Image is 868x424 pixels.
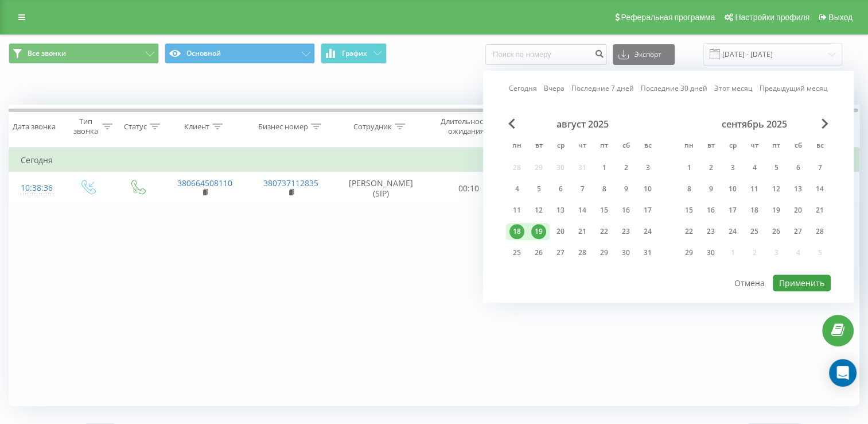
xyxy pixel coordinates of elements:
[571,244,593,261] div: чт 28 авг. 2025 г.
[678,244,700,261] div: пн 29 сент. 2025 г.
[550,202,571,219] div: ср 13 авг. 2025 г.
[724,138,741,155] abbr: среда
[615,244,637,261] div: сб 30 авг. 2025 г.
[528,180,550,198] div: вт 5 авг. 2025 г.
[791,203,805,218] div: 20
[640,224,655,239] div: 24
[640,182,655,196] div: 10
[829,359,857,387] div: Open Intercom Messenger
[575,182,590,196] div: 7
[787,202,809,219] div: сб 20 сент. 2025 г.
[703,203,718,218] div: 16
[747,224,762,239] div: 25
[812,224,827,239] div: 28
[700,180,722,198] div: вт 9 сент. 2025 г.
[427,172,511,205] td: 00:10
[811,138,828,155] abbr: воскресенье
[678,180,700,198] div: пн 8 сент. 2025 г.
[618,224,633,239] div: 23
[597,224,612,239] div: 22
[809,202,831,219] div: вс 21 сент. 2025 г.
[744,159,765,176] div: чт 4 сент. 2025 г.
[553,203,568,218] div: 13
[641,83,707,94] a: Последние 30 дней
[615,180,637,198] div: сб 9 авг. 2025 г.
[637,159,659,176] div: вс 3 авг. 2025 г.
[791,182,805,196] div: 13
[725,182,740,196] div: 10
[812,203,827,218] div: 21
[597,245,612,260] div: 29
[571,180,593,198] div: чт 7 авг. 2025 г.
[714,83,753,94] a: Этот месяц
[615,223,637,240] div: сб 23 авг. 2025 г.
[728,275,771,291] button: Отмена
[334,172,427,205] td: [PERSON_NAME] (SIP)
[765,159,787,176] div: пт 5 сент. 2025 г.
[769,203,784,218] div: 19
[702,138,719,155] abbr: вторник
[615,159,637,176] div: сб 2 авг. 2025 г.
[13,122,56,132] div: Дата звонка
[553,245,568,260] div: 27
[528,244,550,261] div: вт 26 авг. 2025 г.
[72,117,99,136] div: Тип звонка
[506,244,528,261] div: пн 25 авг. 2025 г.
[621,13,715,22] span: Реферальная программа
[184,122,209,132] div: Клиент
[760,83,828,94] a: Предыдущий месяц
[593,202,615,219] div: пт 15 авг. 2025 г.
[263,178,318,188] a: 380737112835
[640,203,655,218] div: 17
[553,224,568,239] div: 20
[725,203,740,218] div: 17
[550,223,571,240] div: ср 20 авг. 2025 г.
[769,182,784,196] div: 12
[508,138,526,155] abbr: понедельник
[812,182,827,196] div: 14
[725,160,740,175] div: 3
[21,177,50,199] div: 10:38:36
[617,138,635,155] abbr: суббота
[531,245,546,260] div: 26
[530,138,547,155] abbr: вторник
[550,180,571,198] div: ср 6 авг. 2025 г.
[571,202,593,219] div: чт 14 авг. 2025 г.
[703,224,718,239] div: 23
[618,182,633,196] div: 9
[353,122,392,132] div: Сотрудник
[258,122,308,132] div: Бизнес номер
[550,244,571,261] div: ср 27 авг. 2025 г.
[575,245,590,260] div: 28
[682,245,696,260] div: 29
[553,182,568,196] div: 6
[506,180,528,198] div: пн 4 авг. 2025 г.
[735,13,809,22] span: Настройки профиля
[571,83,634,94] a: Последние 7 дней
[700,244,722,261] div: вт 30 сент. 2025 г.
[640,160,655,175] div: 3
[682,182,696,196] div: 8
[528,202,550,219] div: вт 12 авг. 2025 г.
[177,178,232,188] a: 380664508110
[531,203,546,218] div: 12
[552,138,569,155] abbr: среда
[544,83,565,94] a: Вчера
[682,224,696,239] div: 22
[509,245,524,260] div: 25
[597,203,612,218] div: 15
[747,203,762,218] div: 18
[809,223,831,240] div: вс 28 сент. 2025 г.
[438,117,495,136] div: Длительность ожидания
[321,43,387,64] button: График
[769,224,784,239] div: 26
[509,182,524,196] div: 4
[613,44,675,65] button: Экспорт
[342,49,367,57] span: График
[678,223,700,240] div: пн 22 сент. 2025 г.
[703,182,718,196] div: 9
[765,202,787,219] div: пт 19 сент. 2025 г.
[765,180,787,198] div: пт 12 сент. 2025 г.
[791,160,805,175] div: 6
[747,160,762,175] div: 4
